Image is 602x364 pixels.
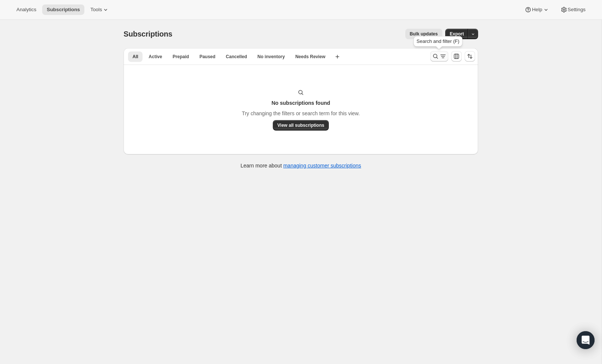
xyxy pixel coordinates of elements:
span: Subscriptions [47,7,80,13]
p: Learn more about [241,162,361,169]
button: Tools [86,4,114,15]
p: Try changing the filters or search term for this view. [242,110,360,117]
span: Export [450,31,464,37]
span: Cancelled [226,54,247,60]
span: Active [149,54,162,60]
button: Analytics [12,4,41,15]
h3: No subscriptions found [271,99,330,107]
span: Tools [90,7,102,13]
button: Sort the results [465,51,475,62]
span: Prepaid [172,54,189,60]
span: No inventory [258,54,285,60]
span: Bulk updates [410,31,438,37]
span: Settings [568,7,586,13]
span: Paused [199,54,215,60]
span: Subscriptions [124,30,172,38]
span: Help [532,7,542,13]
button: View all subscriptions [273,120,329,131]
span: Needs Review [295,54,325,60]
button: Search and filter results [430,51,448,62]
button: Settings [556,4,590,15]
button: Export [445,29,468,39]
button: Bulk updates [405,29,442,39]
span: Analytics [16,7,36,13]
button: Help [520,4,554,15]
div: Open Intercom Messenger [577,331,595,349]
button: Subscriptions [42,4,84,15]
button: Create new view [331,51,343,62]
button: Customize table column order and visibility [451,51,462,62]
span: All [132,54,138,60]
a: managing customer subscriptions [283,163,361,169]
span: View all subscriptions [277,122,324,128]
